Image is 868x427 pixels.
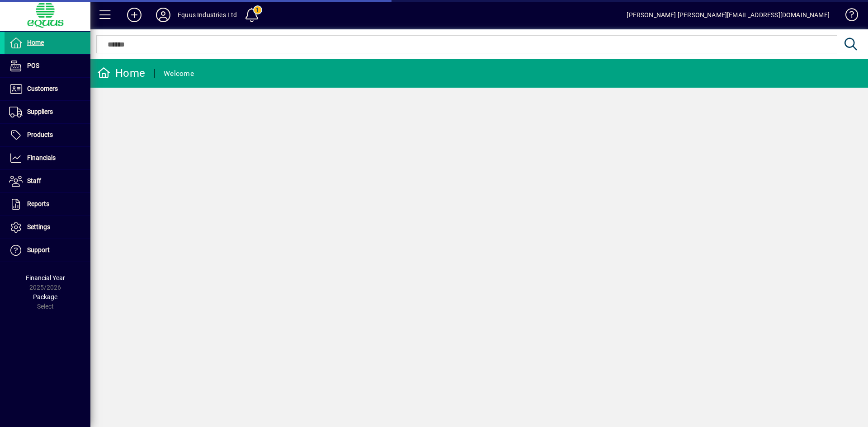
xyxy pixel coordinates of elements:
[27,131,53,138] span: Products
[5,147,90,169] a: Financials
[27,223,50,230] span: Settings
[627,8,830,22] div: [PERSON_NAME] [PERSON_NAME][EMAIL_ADDRESS][DOMAIN_NAME]
[27,85,58,92] span: Customers
[97,66,145,80] div: Home
[5,193,90,216] a: Reports
[27,62,39,69] span: POS
[164,66,194,81] div: Welcome
[27,177,41,184] span: Staff
[27,246,50,253] span: Support
[27,39,44,46] span: Home
[839,2,857,31] a: Knowledge Base
[5,124,90,146] a: Products
[5,78,90,100] a: Customers
[5,55,90,77] a: POS
[5,170,90,192] a: Staff
[27,154,56,161] span: Financials
[5,101,90,123] a: Suppliers
[26,274,65,282] span: Financial Year
[149,7,178,23] button: Profile
[33,293,57,300] span: Package
[5,239,90,262] a: Support
[5,216,90,239] a: Settings
[178,8,237,22] div: Equus Industries Ltd
[120,7,149,23] button: Add
[27,108,53,115] span: Suppliers
[27,200,49,207] span: Reports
